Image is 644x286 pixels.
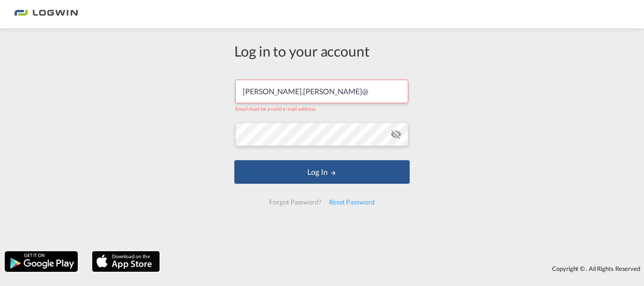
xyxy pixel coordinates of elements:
[234,160,410,184] button: LOGIN
[234,41,410,61] div: Log in to your account
[14,4,78,25] img: 2761ae10d95411efa20a1f5e0282d2d7.png
[235,80,408,103] input: Enter email/phone number
[265,194,325,211] div: Forgot Password?
[91,250,161,273] img: apple.png
[4,250,79,273] img: google.png
[165,261,644,277] div: Copyright © . All Rights Reserved
[390,129,402,140] md-icon: icon-eye-off
[235,106,315,112] span: Email must be a valid e-mail address
[325,194,379,211] div: Reset Password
